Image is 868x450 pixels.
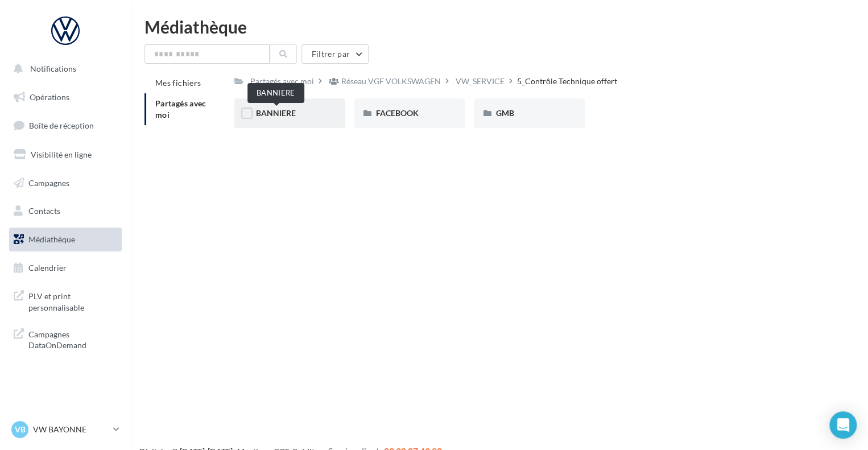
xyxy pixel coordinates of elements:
[7,256,124,280] a: Calendrier
[7,113,124,138] a: Boîte de réception
[33,424,109,435] p: VW BAYONNE
[250,76,314,87] div: Partagés avec moi
[144,18,854,35] div: Médiathèque
[495,108,514,118] span: GMB
[28,177,69,187] span: Campagnes
[7,228,124,251] a: Médiathèque
[29,121,94,130] span: Boîte de réception
[456,76,505,87] div: VW_SERVICE
[7,57,119,81] button: Notifications
[7,143,124,167] a: Visibilité en ligne
[7,85,124,109] a: Opérations
[30,64,76,73] span: Notifications
[9,419,122,440] a: VB VW BAYONNE
[28,288,117,313] span: PLV et print personnalisable
[341,76,441,87] div: Réseau VGF VOLKSWAGEN
[15,424,26,435] span: VB
[7,171,124,195] a: Campagnes
[30,92,69,102] span: Opérations
[28,206,60,216] span: Contacts
[7,284,124,317] a: PLV et print personnalisable
[155,98,206,119] span: Partagés avec moi
[28,263,67,273] span: Calendrier
[31,150,92,159] span: Visibilité en ligne
[28,327,117,351] span: Campagnes DataOnDemand
[517,76,617,87] div: 5_Contrôle Technique offert
[7,322,124,356] a: Campagnes DataOnDemand
[376,108,419,118] span: FACEBOOK
[28,234,75,244] span: Médiathèque
[301,44,369,64] button: Filtrer par
[247,83,304,103] div: BANNIERE
[256,108,296,118] span: BANNIERE
[7,199,124,223] a: Contacts
[829,411,857,439] div: Open Intercom Messenger
[155,78,201,88] span: Mes fichiers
